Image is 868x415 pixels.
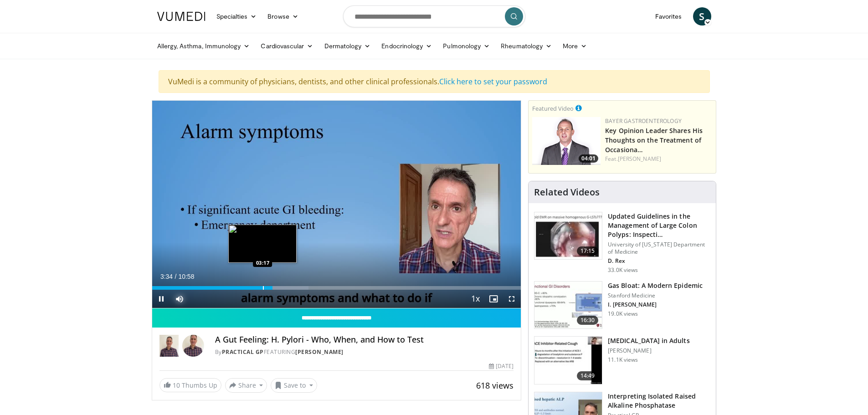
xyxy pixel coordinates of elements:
[608,336,689,345] h3: [MEDICAL_DATA] in Adults
[215,348,514,356] div: By FEATURING
[608,241,710,256] p: University of [US_STATE] Department of Medicine
[534,336,710,384] a: 14:49 [MEDICAL_DATA] in Adults [PERSON_NAME] 11.1K views
[534,187,600,198] h4: Related Videos
[650,7,688,26] a: Favorites
[159,335,179,357] img: Practical GP
[608,292,703,299] p: Stanford Medicine
[503,290,521,308] button: Fullscreen
[608,392,710,410] h3: Interpreting Isolated Raised Alkaline Phosphatase
[152,37,256,55] a: Allergy, Asthma, Immunology
[693,7,711,26] a: S
[534,212,602,260] img: dfcfcb0d-b871-4e1a-9f0c-9f64970f7dd8.150x105_q85_crop-smart_upscale.jpg
[228,225,297,263] img: image.jpeg
[439,77,547,87] a: Click here to set your password
[376,37,437,55] a: Endocrinology
[211,7,262,26] a: Specialties
[618,155,661,163] a: [PERSON_NAME]
[608,310,638,318] p: 19.0K views
[222,348,264,356] a: Practical GP
[160,273,173,280] span: 3:34
[152,286,521,290] div: Progress Bar
[532,104,574,113] small: Featured Video
[534,212,710,274] a: 17:15 Updated Guidelines in the Management of Large Colon Polyps: Inspecti… University of [US_STA...
[182,335,204,357] img: Avatar
[466,290,484,308] button: Playback Rate
[173,381,180,389] span: 10
[271,378,317,393] button: Save to
[159,70,710,93] div: VuMedi is a community of physicians, dentists, and other clinical professionals.
[608,301,703,308] p: I. [PERSON_NAME]
[608,212,710,239] h3: Updated Guidelines in the Management of Large Colon Polyps: Inspecti…
[577,316,599,325] span: 16:30
[476,380,514,391] span: 618 views
[532,117,601,165] a: 04:01
[225,378,267,393] button: Share
[577,371,599,380] span: 14:49
[489,362,514,370] div: [DATE]
[159,378,221,392] a: 10 Thumbs Up
[608,356,638,364] p: 11.1K views
[608,266,638,274] p: 33.0K views
[437,37,495,55] a: Pulmonology
[343,5,525,27] input: Search topics, interventions
[178,273,194,280] span: 10:58
[484,290,503,308] button: Enable picture-in-picture mode
[175,273,177,280] span: /
[534,281,710,329] a: 16:30 Gas Bloat: A Modern Epidemic Stanford Medicine I. [PERSON_NAME] 19.0K views
[152,101,521,308] video-js: Video Player
[608,257,710,265] p: D. Rex
[608,347,689,354] p: [PERSON_NAME]
[557,37,592,55] a: More
[319,37,376,55] a: Dermatology
[152,290,170,308] button: Pause
[605,126,703,154] a: Key Opinion Leader Shares His Thoughts on the Treatment of Occasiona…
[157,12,205,21] img: VuMedi Logo
[255,37,318,55] a: Cardiovascular
[532,117,601,165] img: 9828b8df-38ad-4333-b93d-bb657251ca89.png.150x105_q85_crop-smart_upscale.png
[534,282,602,329] img: 480ec31d-e3c1-475b-8289-0a0659db689a.150x105_q85_crop-smart_upscale.jpg
[579,154,598,163] span: 04:01
[605,117,682,125] a: Bayer Gastroenterology
[295,348,344,356] a: [PERSON_NAME]
[534,337,602,384] img: 11950cd4-d248-4755-8b98-ec337be04c84.150x105_q85_crop-smart_upscale.jpg
[215,335,514,345] h4: A Gut Feeling: H. Pylori - Who, When, and How to Test
[577,246,599,256] span: 17:15
[608,281,703,290] h3: Gas Bloat: A Modern Epidemic
[170,290,189,308] button: Mute
[495,37,557,55] a: Rheumatology
[605,155,712,163] div: Feat.
[262,7,304,26] a: Browse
